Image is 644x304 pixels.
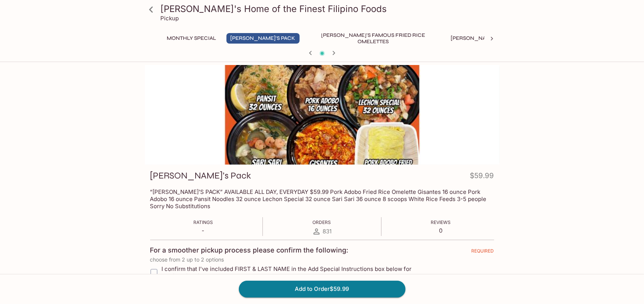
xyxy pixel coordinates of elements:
p: choose from 2 up to 2 options [150,257,494,263]
h3: [PERSON_NAME]'s Home of the Finest Filipino Foods [161,3,496,15]
span: 831 [323,228,332,235]
button: Add to Order$59.99 [239,281,406,297]
button: Monthly Special [163,33,220,44]
div: Elena’s Pack [145,65,499,165]
button: [PERSON_NAME]'s Mixed Plates [447,33,543,44]
p: “[PERSON_NAME]’S PACK” AVAILABLE ALL DAY, EVERYDAY $59.99 Pork Adobo Fried Rice Omelette Gisantes... [150,188,494,210]
span: I confirm that I've included FIRST & LAST NAME in the Add Special Instructions box below for one ... [162,265,422,280]
h4: For a smoother pickup process please confirm the following: [150,246,348,254]
button: [PERSON_NAME]'s Pack [226,33,300,44]
h4: $59.99 [470,170,494,185]
span: Reviews [431,219,451,225]
span: REQUIRED [472,248,494,257]
button: [PERSON_NAME]'s Famous Fried Rice Omelettes [306,33,441,44]
p: Pickup [161,15,179,22]
p: 0 [431,227,451,234]
h3: [PERSON_NAME]’s Pack [150,170,251,181]
span: Ratings [193,219,213,225]
p: - [193,227,213,234]
span: Orders [313,219,331,225]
